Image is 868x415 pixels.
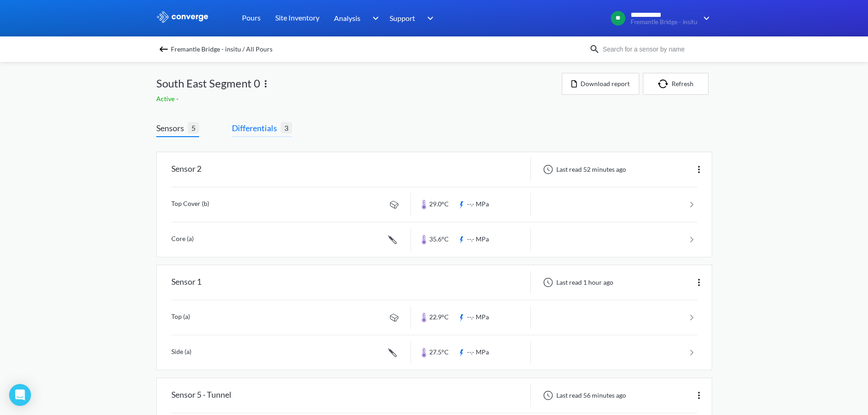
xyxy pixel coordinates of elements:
[693,390,704,401] img: more.svg
[366,13,381,24] img: downArrow.svg
[643,73,709,95] button: Refresh
[171,271,201,294] div: Sensor 1
[538,277,616,288] div: Last read 1 hour ago
[176,95,180,102] span: -
[171,384,231,407] div: Sensor 5 - Tunnel
[334,12,360,24] span: Analysis
[9,384,31,406] div: Open Intercom Messenger
[156,95,176,102] span: Active
[281,122,292,133] span: 3
[158,44,169,55] img: backspace.svg
[562,73,639,95] button: Download report
[156,11,209,23] img: logo_ewhite.svg
[693,164,704,175] img: more.svg
[421,13,436,24] img: downArrow.svg
[156,122,188,134] span: Sensors
[571,80,577,87] img: icon-file.svg
[589,44,600,55] img: icon-search.svg
[188,122,199,133] span: 5
[631,19,698,26] span: Fremantle Bridge - insitu
[698,13,712,24] img: downArrow.svg
[260,78,271,89] img: more.svg
[658,79,672,88] img: icon-refresh.svg
[232,122,281,134] span: Differentials
[390,12,415,24] span: Support
[600,44,710,54] input: Search for a sensor by name
[171,158,201,181] div: Sensor 2
[171,43,272,56] span: Fremantle Bridge - insitu / All Pours
[538,164,629,175] div: Last read 52 minutes ago
[538,390,629,401] div: Last read 56 minutes ago
[156,75,260,92] span: South East Segment 0
[693,277,704,288] img: more.svg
